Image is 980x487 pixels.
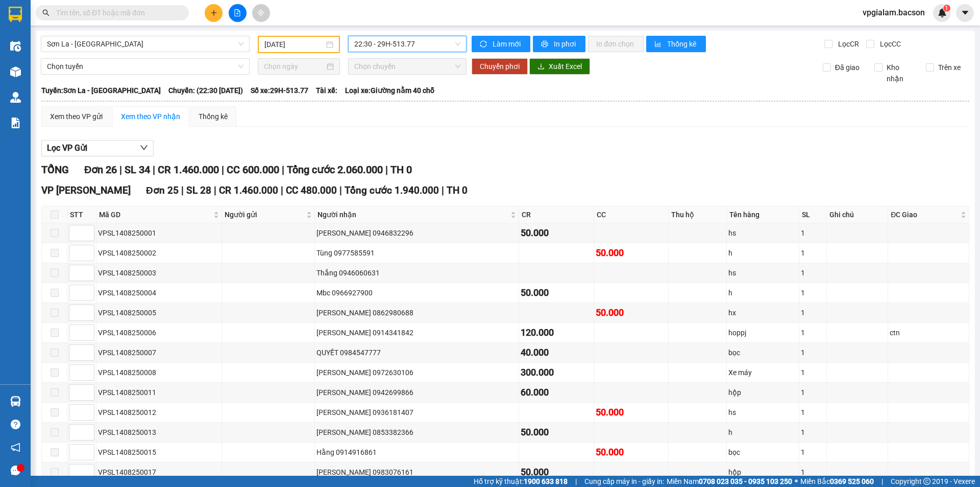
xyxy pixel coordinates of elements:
[854,6,933,19] span: vpgialam.bacson
[96,283,222,303] td: VPSL1408250004
[480,40,488,49] span: sync
[442,184,444,196] span: |
[10,92,21,103] img: warehouse-icon
[529,58,590,75] button: downloadXuất Excel
[876,38,902,50] span: Lọc CC
[575,476,577,487] span: |
[801,447,825,458] div: 1
[252,4,270,22] button: aim
[10,118,21,128] img: solution-icon
[222,164,224,176] span: |
[42,9,50,16] span: search
[98,367,220,378] div: VPSL1408250008
[316,427,517,438] div: [PERSON_NAME] 0853382366
[98,267,220,279] div: VPSL1408250003
[316,347,517,358] div: QUYẾT 0984547777
[286,184,337,196] span: CC 480.000
[549,61,582,72] span: Xuất Excel
[699,477,792,485] strong: 0708 023 035 - 0935 103 250
[728,387,797,398] div: hộp
[96,303,222,323] td: VPSL1408250005
[354,59,460,74] span: Chọn chuyến
[728,227,797,239] div: hs
[801,327,825,338] div: 1
[728,347,797,358] div: bọc
[834,38,861,50] span: Lọc CR
[210,9,217,16] span: plus
[11,466,20,475] span: message
[521,326,592,340] div: 120.000
[584,476,664,487] span: Cung cấp máy in - giấy in:
[234,9,241,16] span: file-add
[385,164,388,176] span: |
[219,184,278,196] span: CR 1.460.000
[596,246,667,260] div: 50.000
[84,164,117,176] span: Đơn 26
[521,465,592,479] div: 50.000
[728,367,797,378] div: Xe máy
[345,184,439,196] span: Tổng cước 1.940.000
[827,206,888,223] th: Ghi chú
[10,41,21,52] img: warehouse-icon
[801,307,825,318] div: 1
[801,427,825,438] div: 1
[799,206,827,223] th: SL
[521,226,592,240] div: 50.000
[728,267,797,279] div: hs
[883,62,918,84] span: Kho nhận
[287,164,383,176] span: Tổng cước 2.060.000
[41,184,131,196] span: VP [PERSON_NAME]
[728,407,797,418] div: hs
[728,427,797,438] div: h
[264,39,324,50] input: 14/08/2025
[493,38,522,50] span: Làm mới
[316,407,517,418] div: [PERSON_NAME] 0936181407
[934,62,965,73] span: Trên xe
[11,420,20,429] span: question-circle
[125,164,150,176] span: SL 34
[316,227,517,239] div: [PERSON_NAME] 0946832296
[801,367,825,378] div: 1
[214,184,216,196] span: |
[316,387,517,398] div: [PERSON_NAME] 0942699866
[98,287,220,298] div: VPSL1408250004
[98,227,220,239] div: VPSL1408250001
[67,206,96,223] th: STT
[830,477,874,485] strong: 0369 525 060
[205,4,223,22] button: plus
[654,40,663,49] span: bar-chart
[596,405,667,420] div: 50.000
[99,209,211,220] span: Mã GD
[524,477,568,485] strong: 1900 633 818
[10,396,21,407] img: warehouse-icon
[316,287,517,298] div: Mbc 0966927900
[98,467,220,478] div: VPSL1408250017
[667,476,792,487] span: Miền Nam
[199,111,228,122] div: Thống kê
[229,4,247,22] button: file-add
[96,223,222,243] td: VPSL1408250001
[96,363,222,383] td: VPSL1408250008
[472,58,528,75] button: Chuyển phơi
[41,86,161,95] b: Tuyến: Sơn La - [GEOGRAPHIC_DATA]
[98,347,220,358] div: VPSL1408250007
[474,476,568,487] span: Hỗ trợ kỹ thuật:
[728,247,797,259] div: h
[316,327,517,338] div: [PERSON_NAME] 0914341842
[11,443,20,452] span: notification
[158,164,219,176] span: CR 1.460.000
[801,287,825,298] div: 1
[146,184,179,196] span: Đơn 25
[801,387,825,398] div: 1
[801,467,825,478] div: 1
[961,8,970,17] span: caret-down
[390,164,412,176] span: TH 0
[521,425,592,439] div: 50.000
[728,307,797,318] div: hx
[521,385,592,400] div: 60.000
[281,184,283,196] span: |
[316,367,517,378] div: [PERSON_NAME] 0972630106
[96,403,222,423] td: VPSL1408250012
[956,4,974,22] button: caret-down
[801,407,825,418] div: 1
